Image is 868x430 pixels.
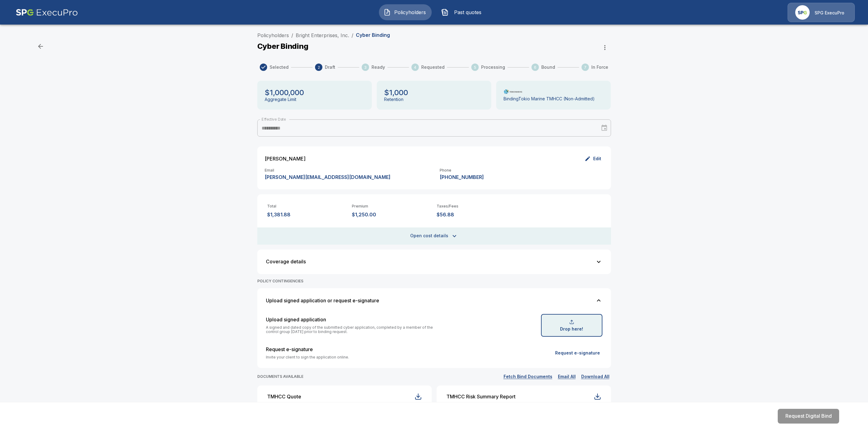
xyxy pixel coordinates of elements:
[265,88,304,97] p: $1,000,000
[270,64,289,70] span: Selected
[441,9,449,16] img: Past quotes Icon
[265,97,296,102] p: Aggregate Limit
[379,4,432,20] button: Policyholders IconPolicyholders
[414,65,416,70] text: 4
[788,3,855,22] a: Agency IconSPG ExecuPro
[440,175,484,180] p: [PHONE_NUMBER]
[261,292,607,309] button: Upload signed application or request e-signature
[317,65,320,70] text: 2
[553,349,602,358] button: Request e-signature
[267,212,347,218] p: $1,381.88
[421,64,445,70] span: Requested
[257,385,432,408] button: TMHCC Quote
[372,64,385,70] span: Ready
[815,10,844,16] p: SPG ExecuPro
[296,32,349,38] a: Bright Enterprises, Inc.
[481,64,505,70] span: Processing
[257,32,289,38] a: Policyholders
[266,325,434,334] p: A signed and dated copy of the submitted cyber application, completed by a member of the control ...
[352,204,432,209] p: Premium
[261,253,607,270] button: Coverage details
[556,373,577,381] button: Email All
[580,373,611,381] button: Download All
[437,204,516,209] p: Taxes/Fees
[266,298,595,304] div: Upload signed application or request e-signature
[257,374,303,379] p: DOCUMENTS AVAILABLE
[504,89,523,95] img: Carrier Logo
[795,5,810,20] img: Agency Icon
[534,65,536,70] text: 6
[393,9,427,16] span: Policyholders
[504,96,595,102] p: Binding Tokio Marine TMHCC (Non-Admitted)
[266,259,595,264] div: Coverage details
[560,327,583,331] p: Drop here!
[451,9,485,16] span: Past quotes
[440,169,484,172] p: Phone
[437,212,516,218] p: $56.88
[267,394,301,400] div: TMHCC Quote
[384,88,408,97] p: $1,000
[257,32,390,39] nav: breadcrumb
[267,204,347,209] p: Total
[383,9,391,16] img: Policyholders Icon
[266,355,349,360] p: Invite your client to sign the application online.
[266,347,313,352] p: Request e-signature
[446,394,516,400] div: TMHCC Risk Summary Report
[583,154,604,164] button: Edit
[257,227,611,245] button: Open cost details
[16,3,78,22] img: AA Logo
[265,156,306,161] p: [PERSON_NAME]
[591,64,608,70] span: In Force
[474,65,476,70] text: 5
[266,317,434,323] p: Upload signed application
[265,175,391,180] p: [PERSON_NAME][EMAIL_ADDRESS][DOMAIN_NAME]
[265,169,391,172] p: Email
[262,117,286,122] label: Effective Date
[352,212,432,218] p: $1,250.00
[356,32,390,38] p: Cyber Binding
[584,65,586,70] text: 7
[364,65,367,70] text: 3
[437,385,611,408] button: TMHCC Risk Summary Report
[257,279,611,284] p: POLICY CONTINGENCIES
[257,42,309,51] p: Cyber Binding
[437,4,489,20] button: Past quotes IconPast quotes
[502,373,554,381] button: Fetch Bind Documents
[384,97,403,102] p: Retention
[352,32,353,39] li: /
[541,64,555,70] span: Bound
[291,32,293,39] li: /
[325,64,335,70] span: Draft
